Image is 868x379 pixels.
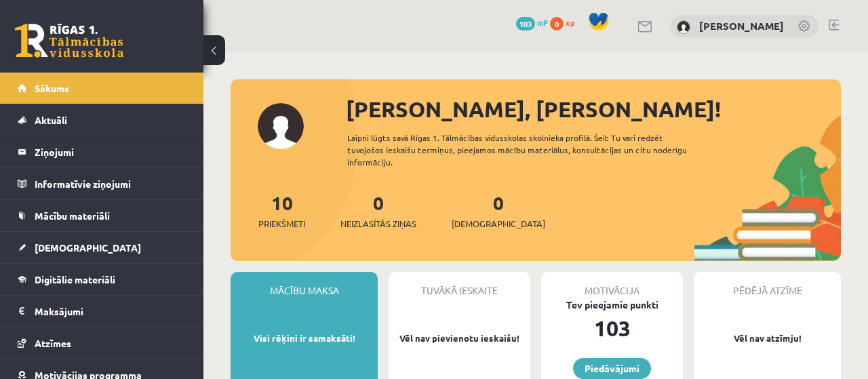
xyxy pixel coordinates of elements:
[18,327,186,359] a: Atzīmes
[18,136,186,167] a: Ziņojumi
[18,264,186,295] a: Digitālie materiāli
[35,114,67,126] span: Aktuāli
[35,168,186,199] legend: Informatīvie ziņojumi
[18,73,186,104] a: Sākums
[566,17,574,28] span: xp
[395,332,524,345] p: Vēl nav pievienotu ieskaišu!
[550,17,581,28] a: 0 xp
[340,217,416,231] span: Neizlasītās ziņas
[573,358,651,379] a: Piedāvājumi
[18,104,186,136] a: Aktuāli
[550,17,564,31] span: 0
[541,272,683,298] div: Motivācija
[231,272,378,298] div: Mācību maksa
[35,241,141,254] span: [DEMOGRAPHIC_DATA]
[541,298,683,312] div: Tev pieejamie punkti
[35,210,110,222] span: Mācību materiāli
[258,191,305,231] a: 10Priekšmeti
[346,93,841,125] div: [PERSON_NAME], [PERSON_NAME]!
[516,17,535,31] span: 103
[389,272,530,298] div: Tuvākā ieskaite
[35,82,69,94] span: Sākums
[694,272,841,298] div: Pēdējā atzīme
[452,191,545,231] a: 0[DEMOGRAPHIC_DATA]
[237,332,371,345] p: Visi rēķini ir samaksāti!
[677,20,690,34] img: Haralds Romanovskis
[347,132,713,168] div: Laipni lūgts savā Rīgas 1. Tālmācības vidusskolas skolnieka profilā. Šeit Tu vari redzēt tuvojošo...
[452,217,545,231] span: [DEMOGRAPHIC_DATA]
[340,191,416,231] a: 0Neizlasītās ziņas
[537,17,548,28] span: mP
[35,136,186,167] legend: Ziņojumi
[35,337,71,349] span: Atzīmes
[18,232,186,263] a: [DEMOGRAPHIC_DATA]
[701,332,834,345] p: Vēl nav atzīmju!
[18,168,186,199] a: Informatīvie ziņojumi
[541,312,683,344] div: 103
[18,296,186,327] a: Maksājumi
[699,19,784,33] a: [PERSON_NAME]
[35,296,186,327] legend: Maksājumi
[35,273,115,285] span: Digitālie materiāli
[18,200,186,231] a: Mācību materiāli
[258,217,305,231] span: Priekšmeti
[15,24,123,58] a: Rīgas 1. Tālmācības vidusskola
[516,17,548,28] a: 103 mP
